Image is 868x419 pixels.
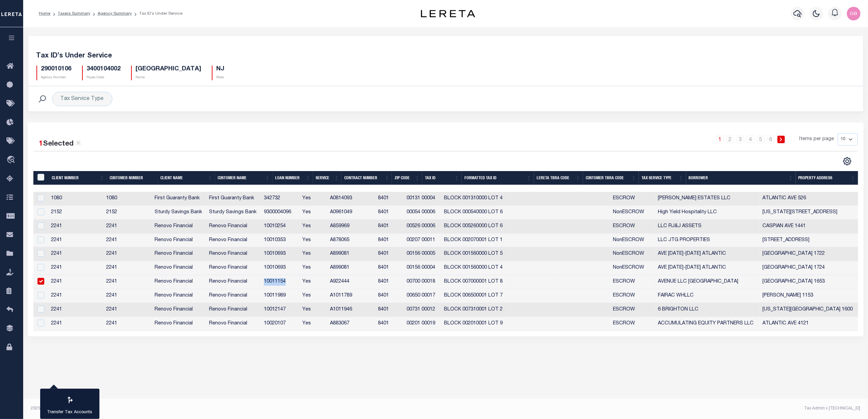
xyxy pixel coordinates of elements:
[48,317,103,331] td: 2241
[48,261,103,275] td: 2241
[610,275,655,289] td: ESCROW
[404,303,441,317] td: 00731 00012
[300,261,327,275] td: Yes
[261,234,300,248] td: 10010353
[152,220,207,234] td: Renovo Financial
[760,261,858,275] td: [GEOGRAPHIC_DATA] 1724
[48,220,103,234] td: 2241
[392,171,422,185] th: Zip Code: activate to sort column ascending
[33,171,49,185] th: &nbsp;
[39,139,81,150] div: Selected
[610,247,655,261] td: NonESCROW
[327,234,375,248] td: A878065
[206,206,261,220] td: Sturdy Savings Bank
[104,220,152,234] td: 2241
[760,289,858,303] td: [PERSON_NAME] 1153
[300,192,327,206] td: Yes
[847,7,861,20] img: svg+xml;base64,PHN2ZyB4bWxucz0iaHR0cDovL3d3dy53My5vcmcvMjAwMC9zdmciIHBvaW50ZXItZXZlbnRzPSJub25lIi...
[136,75,202,80] p: Name
[441,206,510,220] td: BLOCK 000540000 LOT 6
[152,261,207,275] td: Renovo Financial
[610,317,655,331] td: ESCROW
[327,303,375,317] td: A1011946
[206,234,261,248] td: Renovo Financial
[404,261,441,275] td: 00156 00004
[300,275,327,289] td: Yes
[300,220,327,234] td: Yes
[404,275,441,289] td: 00700 00018
[441,261,510,275] td: BLOCK 001560000 LOT 4
[747,136,754,143] a: 4
[104,234,152,248] td: 2241
[441,275,510,289] td: BLOCK 007000001 LOT 8
[342,171,392,185] th: Contract Number: activate to sort column ascending
[421,10,475,17] img: logo-dark.svg
[300,289,327,303] td: Yes
[87,75,121,80] p: Payee Code
[760,220,858,234] td: CASPIAN AVE 1441
[760,192,858,206] td: ATLANTIC AVE 526
[48,275,103,289] td: 2241
[610,206,655,220] td: NonESCROW
[422,171,462,185] th: Tax ID: activate to sort column ascending
[375,206,404,220] td: 8401
[610,220,655,234] td: ESCROW
[39,140,43,148] span: 1
[261,192,300,206] td: 342732
[261,261,300,275] td: 10010693
[375,317,404,331] td: 8401
[327,289,375,303] td: A1011789
[261,220,300,234] td: 10010254
[760,317,858,331] td: ATLANTIC AVE 4121
[49,171,107,185] th: Client Number: activate to sort column ascending
[104,192,152,206] td: 1080
[313,171,342,185] th: Service: activate to sort column ascending
[404,317,441,331] td: 00201 00019
[152,275,207,289] td: Renovo Financial
[158,171,215,185] th: Client Name: activate to sort column ascending
[610,261,655,275] td: NonESCROW
[441,303,510,317] td: BLOCK 007310001 LOT 2
[261,275,300,289] td: 10011154
[217,75,225,80] p: State
[441,247,510,261] td: BLOCK 001560000 LOT 5
[206,303,261,317] td: Renovo Financial
[760,247,858,261] td: [GEOGRAPHIC_DATA] 1722
[104,247,152,261] td: 2241
[206,247,261,261] td: Renovo Financial
[48,289,103,303] td: 2241
[655,317,760,331] td: ACCUMULATING EQUITY PARTNERS LLC
[737,136,744,143] a: 3
[610,289,655,303] td: ESCROW
[104,261,152,275] td: 2241
[104,317,152,331] td: 2241
[441,192,510,206] td: BLOCK 001310000 LOT 4
[404,289,441,303] td: 00650 00017
[36,52,855,60] h5: Tax ID’s Under Service
[206,192,261,206] td: First Guaranty Bank
[760,303,858,317] td: [US_STATE][GEOGRAPHIC_DATA] 1600
[757,136,764,143] a: 5
[327,261,375,275] td: A899081
[441,234,510,248] td: BLOCK 002070001 LOT 1
[375,303,404,317] td: 8401
[655,234,760,248] td: LLC JTG PROPERTIES
[441,289,510,303] td: BLOCK 006500001 LOT 7
[760,234,858,248] td: [STREET_ADDRESS]
[327,220,375,234] td: A859969
[300,247,327,261] td: Yes
[39,12,50,16] a: Home
[610,234,655,248] td: NonESCROW
[462,171,534,185] th: Formatted Tax ID: activate to sort column ascending
[760,206,858,220] td: [US_STATE][STREET_ADDRESS]
[655,220,760,234] td: LLC RJ&J ASSETS
[716,136,724,143] a: 1
[441,220,510,234] td: BLOCK 005260000 LOT 6
[404,220,441,234] td: 00526 00006
[375,234,404,248] td: 8401
[534,171,583,185] th: LERETA TBRA Code: activate to sort column ascending
[152,247,207,261] td: Renovo Financial
[300,303,327,317] td: Yes
[327,192,375,206] td: A0814093
[327,275,375,289] td: A922444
